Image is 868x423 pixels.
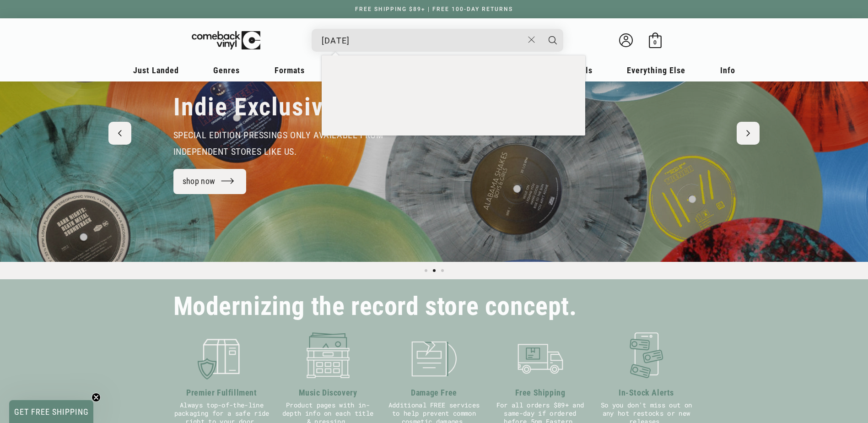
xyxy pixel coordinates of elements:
[541,29,564,52] button: Search
[14,407,89,417] span: GET FREE SHIPPING
[598,386,695,399] h3: In-Stock Alerts
[275,65,305,75] span: Formats
[438,266,447,275] button: Load slide 3 of 3
[492,386,589,399] h3: Free Shipping
[737,122,760,145] button: Next slide
[92,393,101,402] button: Close teaser
[386,386,483,399] h3: Damage Free
[430,266,438,275] button: Load slide 2 of 3
[720,65,735,75] span: Info
[9,400,93,423] div: GET FREE SHIPPINGClose teaser
[213,65,240,75] span: Genres
[173,169,247,194] a: shop now
[627,65,685,75] span: Everything Else
[173,296,577,317] h2: Modernizing the record store concept.
[280,386,377,399] h3: Music Discovery
[173,386,270,399] h3: Premier Fulfillment
[173,92,349,122] h2: Indie Exclusives
[422,266,430,275] button: Load slide 1 of 3
[312,29,563,52] div: Search
[322,31,523,50] input: When autocomplete results are available use up and down arrows to review and enter to select
[133,65,179,75] span: Just Landed
[108,122,131,145] button: Previous slide
[523,30,540,50] button: Close
[653,39,657,46] span: 0
[173,130,383,157] span: special edition pressings only available from independent stores like us.
[346,6,522,12] a: FREE SHIPPING $89+ | FREE 100-DAY RETURNS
